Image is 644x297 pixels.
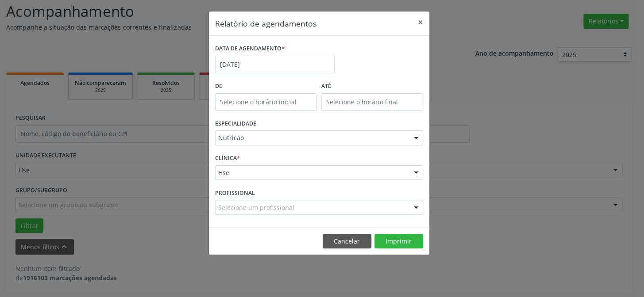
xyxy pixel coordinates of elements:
[323,234,371,249] button: Cancelar
[321,80,423,93] label: ATÉ
[374,234,423,249] button: Imprimir
[215,117,256,131] label: ESPECIALIDADE
[218,203,294,212] span: Selecione um profissional
[215,42,285,56] label: DATA DE AGENDAMENTO
[218,133,405,142] span: Nutricao
[412,11,429,33] button: Close
[215,80,317,93] label: De
[321,93,423,111] input: Selecione o horário final
[215,186,255,200] label: PROFISSIONAL
[215,18,316,29] h5: Relatório de agendamentos
[215,56,335,73] input: Selecione uma data ou intervalo
[218,168,405,177] span: Hse
[215,152,240,165] label: CLÍNICA
[215,93,317,111] input: Selecione o horário inicial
